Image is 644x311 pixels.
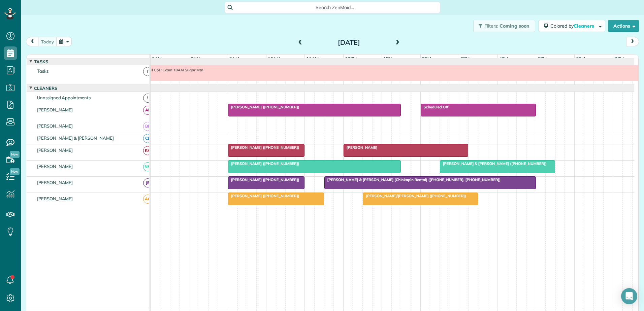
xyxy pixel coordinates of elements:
[36,123,74,129] span: [PERSON_NAME]
[143,162,152,171] span: NM
[36,180,74,185] span: [PERSON_NAME]
[36,68,50,74] span: Tasks
[143,106,152,115] span: AF
[539,20,605,32] button: Colored byCleaners
[143,67,152,76] span: T
[484,23,498,29] span: Filters:
[421,56,432,61] span: 2pm
[228,145,300,150] span: [PERSON_NAME] ([PHONE_NUMBER])
[10,168,20,175] span: New
[536,56,548,61] span: 5pm
[343,145,378,150] span: [PERSON_NAME]
[420,105,449,109] span: Scheduled Off
[36,164,74,169] span: [PERSON_NAME]
[143,94,152,103] span: !
[143,178,152,187] span: JB
[498,56,510,61] span: 4pm
[382,56,394,61] span: 1pm
[143,134,152,143] span: CB
[36,135,115,141] span: [PERSON_NAME] & [PERSON_NAME]
[10,151,20,158] span: New
[266,56,282,61] span: 10am
[550,23,597,29] span: Colored by
[143,146,152,155] span: KH
[228,177,300,182] span: [PERSON_NAME] ([PHONE_NUMBER])
[344,56,358,61] span: 12pm
[33,59,50,64] span: Tasks
[36,95,92,100] span: Unassigned Appointments
[143,195,152,204] span: AG
[36,107,74,112] span: [PERSON_NAME]
[307,39,391,46] h2: [DATE]
[608,20,639,32] button: Actions
[38,37,57,46] button: today
[305,56,320,61] span: 11am
[228,161,300,166] span: [PERSON_NAME] ([PHONE_NUMBER])
[500,23,530,29] span: Coming soon
[459,56,471,61] span: 3pm
[189,56,202,61] span: 8am
[575,56,586,61] span: 6pm
[143,122,152,131] span: BR
[36,147,74,153] span: [PERSON_NAME]
[574,23,595,29] span: Cleaners
[324,177,501,182] span: [PERSON_NAME] & [PERSON_NAME] (Chinkapin Rental) ([PHONE_NUMBER], [PHONE_NUMBER])
[440,161,547,166] span: [PERSON_NAME] & [PERSON_NAME] ([PHONE_NUMBER])
[151,68,203,72] span: C&P Exam 10AM Sugar Mtn
[362,194,466,198] span: [PERSON_NAME]/[PERSON_NAME] ([PHONE_NUMBER])
[151,56,163,61] span: 7am
[621,288,637,304] div: Open Intercom Messenger
[26,37,39,46] button: prev
[228,56,240,61] span: 9am
[626,37,639,46] button: next
[36,196,74,201] span: [PERSON_NAME]
[228,194,300,198] span: [PERSON_NAME] ([PHONE_NUMBER])
[33,85,59,91] span: Cleaners
[613,56,625,61] span: 7pm
[228,105,300,109] span: [PERSON_NAME] ([PHONE_NUMBER])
